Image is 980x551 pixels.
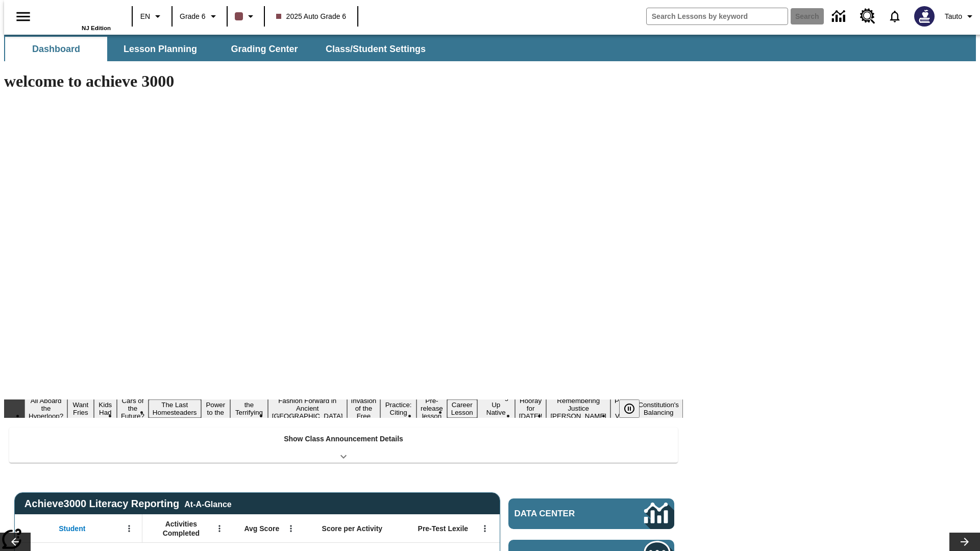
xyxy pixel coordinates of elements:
button: Open side menu [8,2,38,32]
span: NJ Edition [82,25,111,31]
button: Slide 8 Fashion Forward in Ancient Rome [268,395,347,421]
button: Slide 11 Pre-release lesson [416,395,447,421]
div: Home [44,4,111,31]
div: Pause [619,399,650,418]
button: Slide 1 All Aboard the Hyperloop? [24,395,67,421]
img: Avatar [914,6,935,27]
button: Slide 3 Dirty Jobs Kids Had To Do [94,384,117,433]
button: Grading Center [213,37,315,61]
span: Dashboard [32,43,80,55]
button: Slide 4 Cars of the Future? [117,395,149,421]
span: Student [59,524,85,533]
span: Grading Center [231,43,298,55]
button: Slide 16 Point of View [610,395,634,421]
button: Lesson carousel, Next [949,533,980,551]
div: SubNavbar [4,37,435,61]
span: Lesson Planning [124,43,197,55]
button: Open Menu [477,521,493,536]
button: Slide 15 Remembering Justice O'Connor [546,395,610,421]
button: Slide 2 Do You Want Fries With That? [67,384,93,433]
span: Data Center [514,509,610,519]
button: Slide 6 Solar Power to the People [201,392,231,425]
button: Class color is dark brown. Change class color [231,7,261,26]
a: Resource Center, Will open in new tab [854,3,881,30]
button: Select a new avatar [908,3,941,30]
span: EN [140,11,150,22]
span: 2025 Auto Grade 6 [276,11,347,22]
span: Grade 6 [180,11,206,22]
button: Lesson Planning [109,37,211,61]
button: Slide 12 Career Lesson [447,399,477,418]
button: Dashboard [5,37,107,61]
button: Slide 10 Mixed Practice: Citing Evidence [380,392,416,425]
a: Home [44,5,111,25]
button: Slide 17 The Constitution's Balancing Act [634,392,683,425]
div: SubNavbar [4,35,976,61]
button: Pause [619,399,640,418]
button: Slide 9 The Invasion of the Free CD [347,388,381,429]
a: Data Center [508,498,674,529]
button: Slide 14 Hooray for Constitution Day! [515,395,547,421]
span: Score per Activity [322,524,383,533]
button: Grade: Grade 6, Select a grade [176,7,224,26]
span: Class/Student Settings [326,43,426,55]
span: Pre-Test Lexile [418,524,469,533]
button: Language: EN, Select a language [136,7,168,26]
button: Open Menu [283,521,299,536]
span: Avg Score [244,524,279,533]
button: Profile/Settings [941,7,980,26]
p: Show Class Announcement Details [284,434,403,444]
button: Slide 5 The Last Homesteaders [149,399,201,418]
button: Class/Student Settings [317,37,434,61]
div: At-A-Glance [184,498,231,509]
a: Notifications [881,3,908,30]
button: Slide 7 Attack of the Terrifying Tomatoes [230,392,268,425]
h1: welcome to achieve 3000 [4,72,683,91]
span: Tauto [945,11,962,22]
button: Open Menu [212,521,227,536]
span: Achieve3000 Literacy Reporting [24,498,232,510]
span: Activities Completed [148,519,215,538]
div: Show Class Announcement Details [9,428,678,463]
button: Slide 13 Cooking Up Native Traditions [477,392,515,425]
a: Data Center [826,3,854,31]
input: search field [647,8,788,24]
button: Open Menu [121,521,137,536]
